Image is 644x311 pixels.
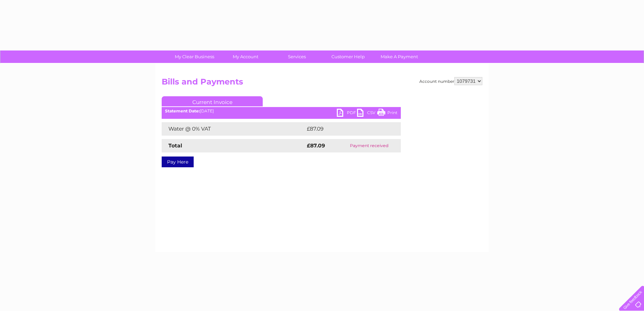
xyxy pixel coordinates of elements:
td: Water @ 0% VAT [162,122,305,136]
a: Current Invoice [162,96,263,106]
a: PDF [337,109,357,118]
td: £87.09 [305,122,387,136]
a: Print [377,109,397,118]
div: [DATE] [162,109,401,113]
a: Customer Help [320,50,376,63]
a: My Account [218,50,273,63]
h2: Bills and Payments [162,77,482,90]
a: Make A Payment [372,50,427,63]
a: My Clear Business [167,50,222,63]
a: CSV [357,109,377,118]
td: Payment received [338,139,401,152]
b: Statement Date: [165,108,200,113]
strong: Total [168,142,182,149]
div: Account number [419,77,482,85]
strong: £87.09 [307,142,325,149]
a: Pay Here [162,157,194,167]
a: Services [269,50,325,63]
